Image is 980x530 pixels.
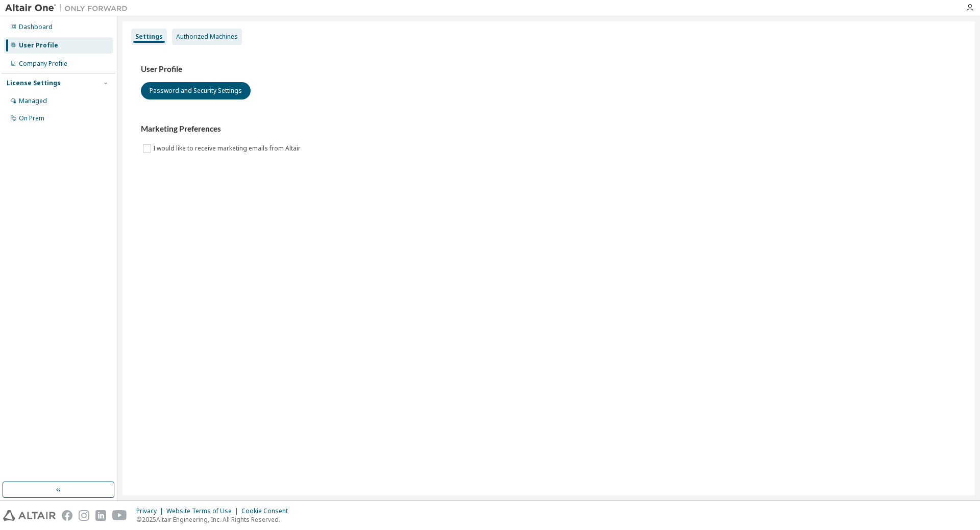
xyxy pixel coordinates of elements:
[7,79,61,87] div: License Settings
[5,3,133,13] img: Altair One
[62,510,72,521] img: facebook.svg
[136,507,166,515] div: Privacy
[19,97,47,105] div: Managed
[19,23,53,31] div: Dashboard
[176,33,238,41] div: Authorized Machines
[136,515,294,524] p: © 2025 Altair Engineering, Inc. All Rights Reserved.
[19,41,58,49] div: User Profile
[19,114,44,122] div: On Prem
[79,510,89,521] img: instagram.svg
[241,507,294,515] div: Cookie Consent
[141,124,957,134] h3: Marketing Preferences
[135,33,163,41] div: Settings
[141,82,251,99] button: Password and Security Settings
[141,64,957,74] h3: User Profile
[166,507,241,515] div: Website Terms of Use
[3,510,56,521] img: altair_logo.svg
[153,142,303,155] label: I would like to receive marketing emails from Altair
[95,510,106,521] img: linkedin.svg
[19,60,67,68] div: Company Profile
[112,510,127,521] img: youtube.svg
